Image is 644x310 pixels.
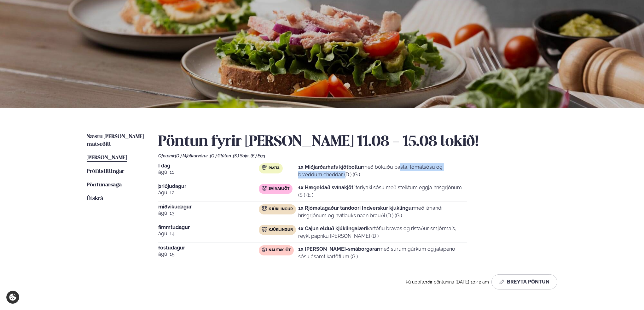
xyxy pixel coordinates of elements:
[298,225,467,240] p: kartöflu bravas og ristaður smjörmaís, reykt papriku [PERSON_NAME] (D )
[158,184,259,189] span: þriðjudagur
[269,166,280,171] span: Pasta
[87,169,124,174] span: Prófílstillingar
[87,155,127,161] span: [PERSON_NAME]
[251,153,265,158] span: (E ) Egg
[298,163,467,178] p: með bökuðu pasta, tómatsósu og bræddum cheddar (D ) (G )
[298,164,363,170] strong: 1x Miðjarðarhafs kjötbollur
[298,205,414,211] strong: 1x Rjómalagaður tandoori Indverskur kjúklingur
[6,291,19,304] a: Cookie settings
[87,195,103,202] a: Útskrá
[262,165,267,170] img: pasta.svg
[298,225,367,231] strong: 1x Cajun elduð kjúklingalæri
[158,133,557,151] h2: Pöntun fyrir [PERSON_NAME] 11.08 - 15.08 lokið!
[87,182,122,188] span: Pöntunarsaga
[158,209,259,217] span: ágú. 13
[406,279,489,284] span: Þú uppfærðir pöntunina [DATE] 10:42 am
[262,247,267,252] img: beef.svg
[87,134,144,147] span: Næstu [PERSON_NAME] matseðill
[158,163,259,168] span: Í dag
[491,274,557,290] button: Breyta Pöntun
[298,246,379,252] strong: 1x [PERSON_NAME]-smáborgarar
[262,227,267,232] img: chicken.svg
[158,230,259,237] span: ágú. 14
[158,204,259,209] span: miðvikudagur
[87,196,103,201] span: Útskrá
[175,153,210,158] span: (D ) Mjólkurvörur ,
[298,245,467,260] p: með súrum gúrkum og jalapeno sósu ásamt kartöflum (G )
[158,189,259,196] span: ágú. 12
[262,186,267,191] img: pork.svg
[158,168,259,176] span: ágú. 11
[269,207,293,212] span: Kjúklingur
[158,245,259,250] span: föstudagur
[87,154,127,162] a: [PERSON_NAME]
[210,153,233,158] span: (G ) Glúten ,
[262,206,267,211] img: chicken.svg
[87,181,122,189] a: Pöntunarsaga
[298,184,467,199] p: í teriyaki sósu með steiktum eggja hrísgrjónum (S ) (E )
[158,153,557,158] div: Ofnæmi:
[298,204,467,219] p: með ilmandi hrísgrjónum og hvítlauks naan brauði (D ) (G )
[269,227,293,232] span: Kjúklingur
[158,225,259,230] span: fimmtudagur
[87,133,146,148] a: Næstu [PERSON_NAME] matseðill
[87,168,124,175] a: Prófílstillingar
[233,153,251,158] span: (S ) Soja ,
[269,248,291,253] span: Nautakjöt
[269,186,289,191] span: Svínakjöt
[158,250,259,258] span: ágú. 15
[298,184,353,190] strong: 1x Hægeldað svínakjöt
